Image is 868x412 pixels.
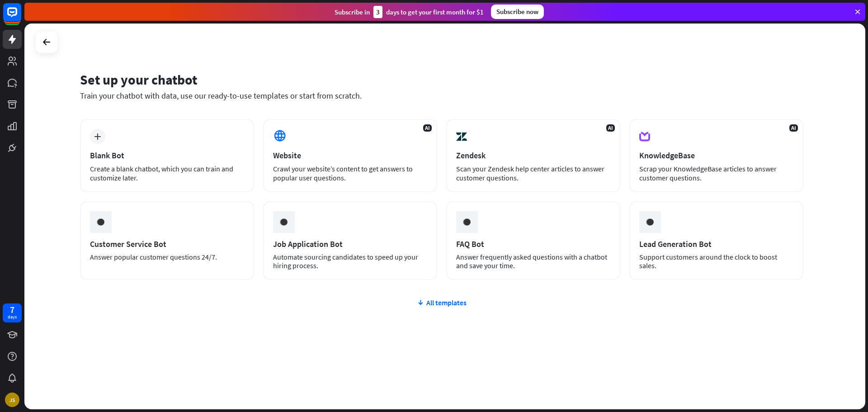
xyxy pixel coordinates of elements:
[335,6,484,18] div: Subscribe in days to get your first month for $1
[3,303,22,322] a: 7 days
[8,314,17,320] div: days
[10,306,14,314] div: 7
[373,6,382,18] div: 3
[491,5,544,19] div: Subscribe now
[5,393,19,407] div: JS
